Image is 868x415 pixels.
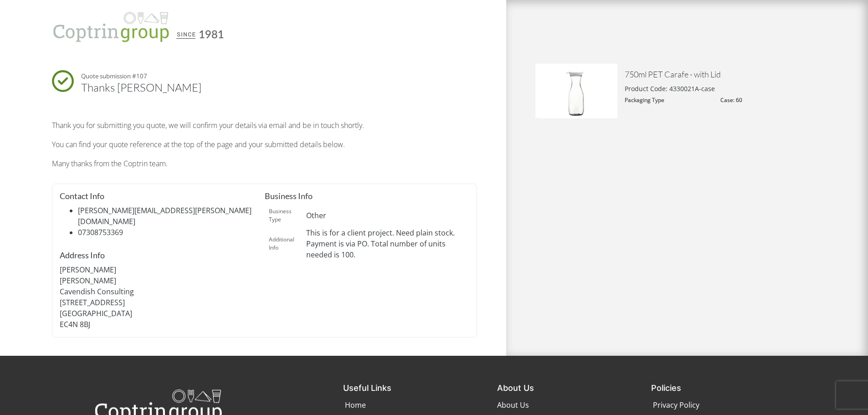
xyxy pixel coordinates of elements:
p: Thank you for submitting you quote, we will confirm your details via email and be in touch shortly. [52,120,477,131]
p: [PERSON_NAME] [60,264,264,275]
td: Other [303,205,469,226]
a: Privacy Policy [651,400,699,410]
p: [GEOGRAPHIC_DATA] [60,308,264,319]
li: [PERSON_NAME][EMAIL_ADDRESS][PERSON_NAME][DOMAIN_NAME] [78,205,264,227]
img: 750-1-scaled-400x267.jpg [535,64,617,118]
td: Additional Info [265,225,302,262]
td: Business Type [265,205,302,226]
p: Cavendish Consulting [60,286,264,297]
a: Home [343,400,366,410]
span: Privacy Policy [653,400,699,410]
dd: Case: 60 [720,97,816,103]
h1: Thanks [PERSON_NAME] [81,81,201,94]
img: Coptrin Group [52,6,235,48]
h4: Business Info [265,191,469,201]
small: Quote submission #107 [81,72,147,80]
a: About Us [497,400,529,410]
p: EC4N 8BJ [60,319,264,330]
p: Many thanks from the Coptrin team. [52,158,477,169]
p: Product Code: 4330021A-case [625,84,715,93]
li: 07308753369 [78,227,264,238]
span: Home [345,400,366,410]
h4: Address Info [60,251,264,261]
h4: Contact Info [60,191,264,201]
dt: Packaging Type [625,97,705,103]
p: [STREET_ADDRESS] [60,297,264,308]
p: [PERSON_NAME] [60,275,264,286]
a: 750ml PET Carafe - with Lid [625,69,721,79]
td: This is for a client project. Need plain stock. Payment is via PO. Total number of units needed i... [303,225,469,262]
p: You can find your quote reference at the top of the page and your submitted details below. [52,139,477,150]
